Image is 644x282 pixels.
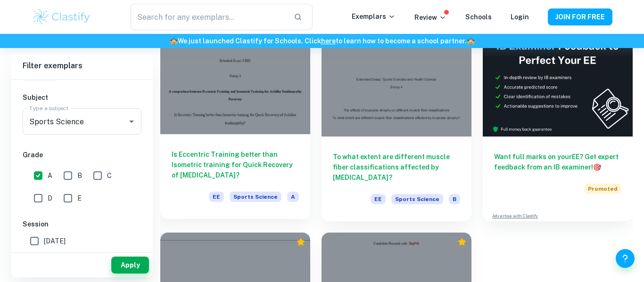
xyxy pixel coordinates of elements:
a: To what extent are different muscle fiber classifications affected by [MEDICAL_DATA]?EESports Sci... [322,24,471,221]
span: D [48,193,52,203]
h6: Subject [23,92,141,103]
span: 🏫 [467,37,475,45]
h6: Want full marks on your EE ? Get expert feedback from an IB examiner! [494,152,621,172]
label: Type a subject [29,104,68,112]
span: E [77,193,82,203]
h6: Is Eccentric Training better than Isometric training for Quick Recovery of [MEDICAL_DATA]? [172,149,299,180]
span: EE [371,194,386,204]
a: Login [511,13,529,21]
h6: We just launched Clastify for Schools. Click to learn how to become a school partner. [2,36,642,46]
span: Sports Science [230,192,281,202]
input: Search for any exemplars... [131,4,286,30]
span: B [449,194,460,204]
a: Schools [465,13,492,21]
h6: Filter exemplars [11,53,153,79]
button: Open [125,115,138,128]
img: Clastify logo [32,8,91,26]
span: B [77,170,82,181]
span: 🎯 [593,163,601,171]
p: Review [414,12,446,23]
p: Exemplars [352,11,396,22]
h6: To what extent are different muscle fiber classifications affected by [MEDICAL_DATA]? [333,152,460,183]
div: Premium [457,237,467,247]
button: JOIN FOR FREE [548,8,612,25]
button: Help and Feedback [616,249,635,268]
span: 🏫 [170,37,178,45]
span: [DATE] [44,236,66,246]
button: Apply [111,257,149,274]
span: Promoted [584,184,621,194]
span: Sports Science [391,194,443,204]
span: C [107,170,112,181]
a: Is Eccentric Training better than Isometric training for Quick Recovery of [MEDICAL_DATA]?EESport... [160,24,310,221]
a: Advertise with Clastify [492,213,538,219]
span: A [287,192,299,202]
h6: Grade [23,150,141,160]
a: here [321,37,336,45]
h6: Session [23,219,141,229]
div: Premium [296,237,305,247]
span: EE [209,192,224,202]
img: Thumbnail [483,24,633,137]
a: Want full marks on yourEE? Get expert feedback from an IB examiner!PromotedAdvertise with Clastify [483,24,633,221]
span: A [48,170,52,181]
